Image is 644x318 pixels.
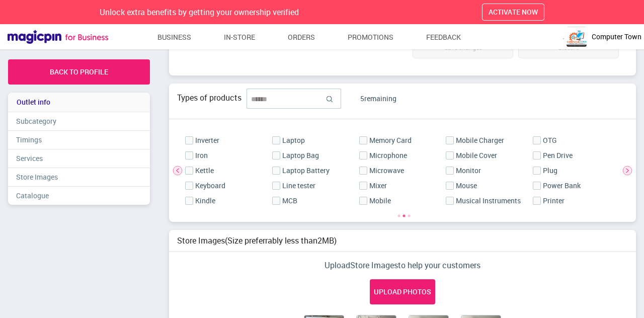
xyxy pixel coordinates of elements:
[169,230,636,252] div: Store Images (Size preferrably less than 2 MB)
[195,166,214,176] a: Kettle
[8,93,150,112] a: Outlet info
[408,211,418,221] button: 3
[426,28,461,46] a: Feedback
[327,96,333,102] input: Submit
[369,181,387,191] a: Mixer
[195,181,225,191] a: Keyboard
[369,150,407,161] a: Microphone
[169,84,636,119] div: Types of products
[173,166,183,176] img: left-arrow-red.a854484f.svg
[195,196,215,206] a: Kindle
[456,135,504,145] a: Mobile Charger
[456,166,481,176] a: Monitor
[8,131,150,149] a: Timings
[288,28,315,46] a: Orders
[369,196,391,206] a: Mobile
[567,27,587,47] img: logo
[8,112,150,130] a: Subcategory
[543,181,581,191] a: Power Bank
[482,4,544,21] button: ACTIVATE NOW
[348,28,393,46] a: Promotions
[543,196,565,206] a: Printer
[456,196,521,206] a: Musical Instruments
[8,187,150,205] a: Catalogue
[100,7,299,18] span: Unlock extra benefits by getting your ownership verified
[592,32,641,42] span: Computer Town
[543,150,573,161] a: Pen Drive
[397,211,408,221] button: 1
[282,150,319,161] a: Laptop Bag
[195,150,208,161] a: Iron
[8,168,150,186] a: Store Images
[8,30,108,44] img: Magicpin
[456,150,497,161] a: Mobile Cover
[8,59,150,85] a: back to profile
[360,94,396,104] div: 5 remaining
[8,149,150,168] a: Services
[369,135,412,145] a: Memory Card
[456,181,477,191] a: Mouse
[282,196,297,206] a: MCB
[543,135,557,145] a: OTG
[370,279,435,304] a: UPLOAD PHOTOS
[489,7,538,17] span: ACTIVATE NOW
[403,211,413,221] button: 2
[622,166,632,176] img: right-arrow-red.5ef60cf3.svg
[369,166,404,176] a: Microwave
[195,135,219,145] a: Inverter
[282,135,305,145] a: Laptop
[282,181,315,191] a: Line tester
[543,166,557,176] a: Plug
[282,166,330,176] a: Laptop Battery
[177,260,628,271] p: Upload Store Images to help your customers
[157,28,191,46] a: Business
[224,28,255,46] a: In-store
